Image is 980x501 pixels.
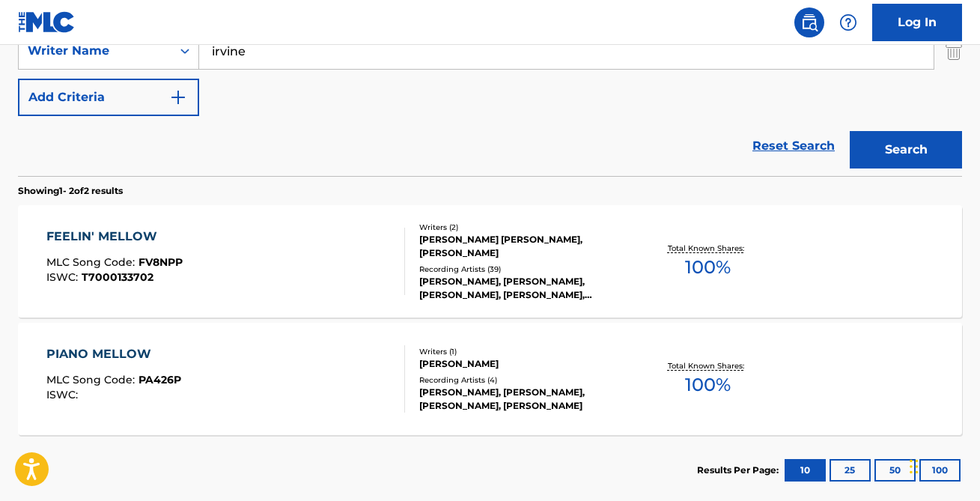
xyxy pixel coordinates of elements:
iframe: Chat Widget [905,429,980,501]
div: FEELIN' MELLOW [46,228,183,246]
div: Help [833,7,863,37]
div: [PERSON_NAME], [PERSON_NAME], [PERSON_NAME], [PERSON_NAME] [419,386,629,413]
button: Search [850,131,962,168]
div: [PERSON_NAME] [419,357,629,371]
div: Writers ( 2 ) [419,222,629,233]
div: PIANO MELLOW [46,345,181,363]
a: PIANO MELLOWMLC Song Code:PA426PISWC:Writers (1)[PERSON_NAME]Recording Artists (4)[PERSON_NAME], ... [18,323,962,435]
div: [PERSON_NAME], [PERSON_NAME], [PERSON_NAME], [PERSON_NAME], [PERSON_NAME] [419,275,629,302]
span: PA426P [139,373,181,386]
button: 50 [874,459,916,482]
div: Drag [910,444,919,489]
div: Writers ( 1 ) [419,346,629,357]
div: Recording Artists ( 4 ) [419,374,629,386]
span: MLC Song Code : [46,255,139,269]
img: MLC Logo [18,11,76,33]
a: Log In [872,4,962,41]
span: ISWC : [46,270,82,284]
span: 100 % [685,254,731,281]
img: help [839,13,857,31]
button: Add Criteria [18,79,199,116]
div: Writer Name [28,42,162,60]
p: Total Known Shares: [668,360,748,371]
span: 100 % [685,371,731,398]
a: FEELIN' MELLOWMLC Song Code:FV8NPPISWC:T7000133702Writers (2)[PERSON_NAME] [PERSON_NAME], [PERSON... [18,205,962,318]
div: [PERSON_NAME] [PERSON_NAME], [PERSON_NAME] [419,233,629,260]
div: Recording Artists ( 39 ) [419,264,629,275]
button: 10 [785,459,826,482]
p: Total Known Shares: [668,243,748,254]
span: FV8NPP [139,255,183,269]
span: MLC Song Code : [46,373,139,386]
img: search [800,13,818,31]
button: 25 [830,459,871,482]
span: T7000133702 [82,270,153,284]
a: Public Search [794,7,824,37]
a: Reset Search [745,130,842,163]
p: Showing 1 - 2 of 2 results [18,184,123,198]
span: ISWC : [46,388,82,401]
img: 9d2ae6d4665cec9f34b9.svg [169,88,187,106]
p: Results Per Page: [697,464,782,477]
img: Delete Criterion [946,32,962,70]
